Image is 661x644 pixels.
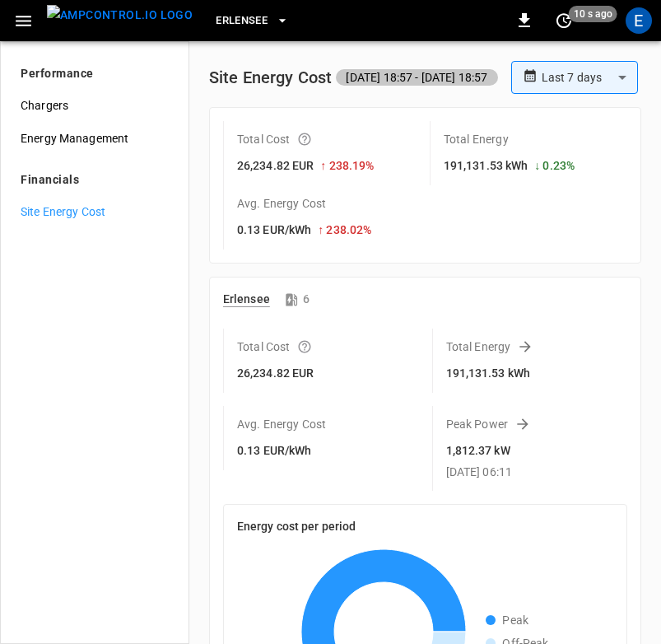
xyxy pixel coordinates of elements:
[21,65,94,82] p: Performance
[502,612,528,628] p: Peak
[303,291,310,309] h6: 6
[237,518,613,536] h6: Energy cost per period
[446,365,530,383] h6: 191,131.53 kWh
[336,69,497,86] div: [DATE] 18:57 - [DATE] 18:57
[446,442,510,460] h6: 1,812.37 kW
[21,171,79,189] p: Financials
[446,464,575,481] p: [DATE] 06:11
[21,203,169,221] span: Site Energy Cost
[7,89,182,122] div: Chargers
[237,442,366,460] h6: 0.13 EUR/kWh
[47,5,193,26] img: ampcontrol.io logo
[446,416,532,432] p: Peak Power
[237,338,291,355] p: Total Cost
[237,222,311,240] h6: 0.13 EUR/kWh
[216,12,268,30] span: Erlensee
[237,365,366,383] h6: 26,234.82 EUR
[551,7,577,34] button: set refresh interval
[7,122,182,155] div: Energy Management
[223,291,270,309] h6: Erlensee
[318,222,371,240] h6: ↑ 238.02 %
[237,131,291,147] p: Total Cost
[444,131,509,147] p: Total Energy
[569,6,617,22] span: 10 s ago
[237,157,314,175] h6: 26,234.82 EUR
[237,195,326,212] p: Avg. Energy Cost
[626,7,652,34] div: profile-icon
[542,62,638,93] div: Last 7 days
[320,157,374,175] h6: ↑ 238.19 %
[209,64,332,91] h6: Site Energy Cost
[209,5,296,37] button: Erlensee
[534,157,575,175] h6: ↓ 0.23 %
[21,130,169,147] span: Energy Management
[446,338,534,355] p: Total Energy
[7,195,182,228] div: Site Energy Cost
[21,97,169,114] span: Chargers
[444,157,528,175] h6: 191,131.53 kWh
[237,416,326,432] p: Avg. Energy Cost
